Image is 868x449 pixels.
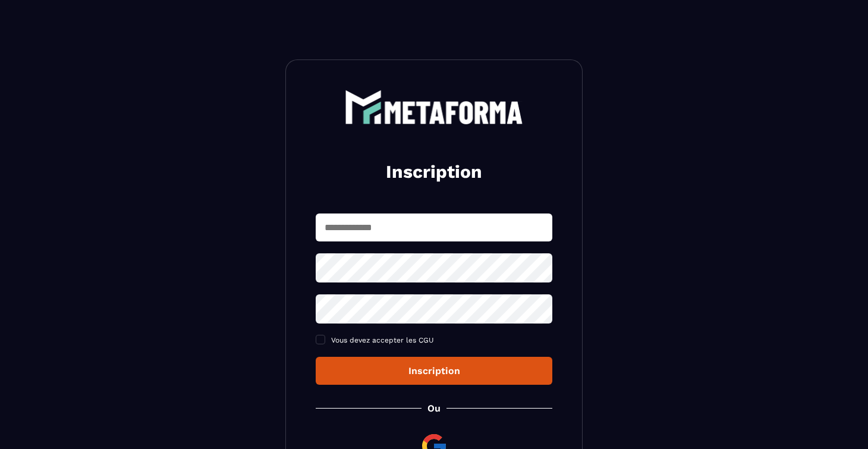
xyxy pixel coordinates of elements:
p: Ou [427,403,441,414]
a: logo [316,90,552,124]
button: Inscription [316,357,552,385]
img: logo [345,90,523,124]
div: Inscription [325,365,543,376]
span: Vous devez accepter les CGU [331,336,434,344]
h2: Inscription [330,160,538,184]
